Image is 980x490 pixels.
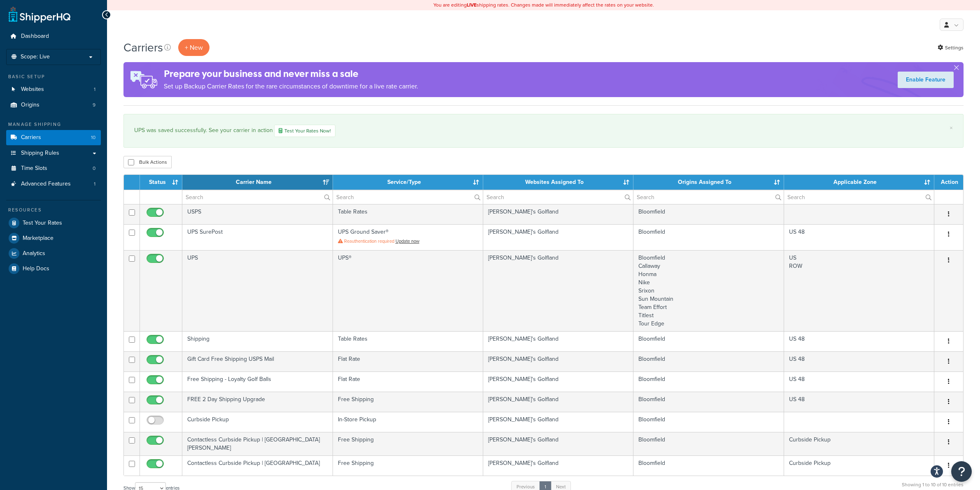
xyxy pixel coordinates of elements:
[784,432,934,455] td: Curbside Pickup
[6,98,101,113] li: Origins
[333,175,483,190] th: Service/Type: activate to sort column ascending
[784,372,934,392] td: US 48
[182,250,333,331] td: UPS
[483,204,633,224] td: [PERSON_NAME]'s Golfland
[333,224,483,250] td: UPS Ground Saver®
[164,67,418,81] h4: Prepare your business and never miss a sale
[333,392,483,412] td: Free Shipping
[6,146,101,161] li: Shipping Rules
[123,62,164,97] img: ad-rules-rateshop-fe6ec290ccb7230408bd80ed9643f0289d75e0ffd9eb532fc0e269fcd187b520.png
[333,412,483,432] td: In-Store Pickup
[333,190,483,204] input: Search
[9,6,70,23] a: ShipperHQ Home
[784,190,934,204] input: Search
[633,392,784,412] td: Bloomfield
[6,82,101,97] li: Websites
[6,207,101,214] div: Resources
[178,39,210,56] button: + New
[182,224,333,250] td: UPS SurePost
[483,455,633,476] td: [PERSON_NAME]'s Golfland
[784,455,934,476] td: Curbside Pickup
[182,455,333,476] td: Contactless Curbside Pickup | [GEOGRAPHIC_DATA]
[6,130,101,145] a: Carriers 10
[21,102,40,109] span: Origins
[6,231,101,246] a: Marketplace
[333,250,483,331] td: UPS®
[182,412,333,432] td: Curbside Pickup
[164,81,418,92] p: Set up Backup Carrier Rates for the rare circumstances of downtime for a live rate carrier.
[784,351,934,372] td: US 48
[91,134,95,141] span: 10
[6,121,101,128] div: Manage Shipping
[784,331,934,351] td: US 48
[633,455,784,476] td: Bloomfield
[483,351,633,372] td: [PERSON_NAME]'s Golfland
[94,181,95,188] span: 1
[21,53,50,60] span: Scope: Live
[950,125,953,131] a: ×
[938,42,964,53] a: Settings
[6,161,101,176] a: Time Slots 0
[467,1,477,9] b: LIVE
[6,246,101,261] a: Analytics
[21,165,47,172] span: Time Slots
[633,372,784,392] td: Bloomfield
[483,190,633,204] input: Search
[182,432,333,455] td: Contactless Curbside Pickup | [GEOGRAPHIC_DATA][PERSON_NAME]
[483,372,633,392] td: [PERSON_NAME]'s Golfland
[182,204,333,224] td: USPS
[182,372,333,392] td: Free Shipping - Loyalty Golf Balls
[333,372,483,392] td: Flat Rate
[6,261,101,276] a: Help Docs
[6,82,101,97] a: Websites 1
[344,238,394,244] span: Reauthentication required
[6,161,101,176] li: Time Slots
[633,204,784,224] td: Bloomfield
[182,331,333,351] td: Shipping
[140,175,182,190] th: Status: activate to sort column ascending
[182,175,333,190] th: Carrier Name: activate to sort column ascending
[633,190,783,204] input: Search
[633,175,784,190] th: Origins Assigned To: activate to sort column ascending
[333,331,483,351] td: Table Rates
[333,432,483,455] td: Free Shipping
[23,220,62,227] span: Test Your Rates
[483,175,633,190] th: Websites Assigned To: activate to sort column ascending
[274,125,335,137] a: Test Your Rates Now!
[182,392,333,412] td: FREE 2 Day Shipping Upgrade
[134,125,953,137] div: UPS was saved successfully. See your carrier in action
[784,224,934,250] td: US 48
[784,392,934,412] td: US 48
[23,265,49,272] span: Help Docs
[182,190,332,204] input: Search
[483,250,633,331] td: [PERSON_NAME]'s Golfland
[333,351,483,372] td: Flat Rate
[21,150,59,157] span: Shipping Rules
[784,250,934,331] td: US ROW
[6,98,101,113] a: Origins 9
[483,432,633,455] td: [PERSON_NAME]'s Golfland
[6,130,101,145] li: Carriers
[633,224,784,250] td: Bloomfield
[483,224,633,250] td: [PERSON_NAME]'s Golfland
[6,216,101,230] a: Test Your Rates
[123,156,172,168] button: Bulk Actions
[93,102,95,109] span: 9
[21,181,71,188] span: Advanced Features
[898,72,954,88] a: Enable Feature
[93,165,95,172] span: 0
[396,238,419,244] a: Update now
[21,86,44,93] span: Websites
[483,392,633,412] td: [PERSON_NAME]'s Golfland
[633,351,784,372] td: Bloomfield
[483,331,633,351] td: [PERSON_NAME]'s Golfland
[6,73,101,80] div: Basic Setup
[784,175,934,190] th: Applicable Zone: activate to sort column ascending
[633,331,784,351] td: Bloomfield
[333,455,483,476] td: Free Shipping
[333,204,483,224] td: Table Rates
